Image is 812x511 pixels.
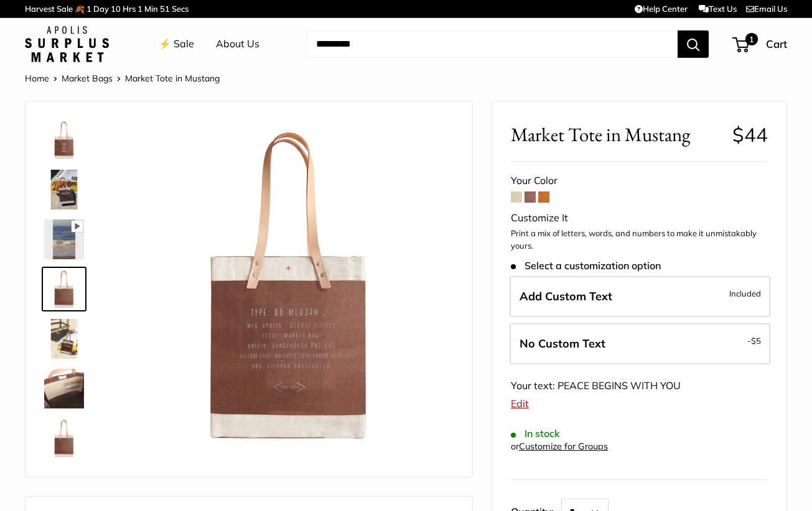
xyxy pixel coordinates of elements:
[44,319,84,359] img: Market Tote in Mustang
[766,37,787,50] span: Cart
[125,120,454,448] img: Market Tote in Mustang
[519,441,608,452] a: Customize for Groups
[42,316,86,361] a: Market Tote in Mustang
[745,33,758,45] span: 1
[511,260,661,272] span: Select a customization option
[62,73,113,84] a: Market Bags
[747,333,761,348] span: -
[42,267,86,311] a: Market Tote in Mustang
[44,418,84,458] img: Market Tote in Mustang
[159,35,194,53] a: ⚡️ Sale
[520,289,612,303] span: Add Custom Text
[511,438,608,455] div: or
[25,73,49,84] a: Home
[160,4,170,14] span: 51
[216,35,259,53] a: About Us
[510,276,770,317] label: Add Custom Text
[510,323,770,364] label: Leave Blank
[511,228,768,252] p: Print a mix of letters, words, and numbers to make it unmistakably yours.
[635,4,688,14] a: Help Center
[25,26,109,62] img: Apolis: Surplus Market
[699,4,737,14] a: Text Us
[44,269,84,309] img: Market Tote in Mustang
[42,117,86,162] a: Market Tote in Mustang
[746,4,787,14] a: Email Us
[751,336,761,346] span: $5
[44,120,84,160] img: Market Tote in Mustang
[123,4,136,14] span: Hrs
[86,4,91,14] span: 1
[306,30,678,58] input: Search...
[511,123,723,146] span: Market Tote in Mustang
[93,4,109,14] span: Day
[42,217,86,262] a: Market Tote in Mustang
[42,416,86,461] a: Market Tote in Mustang
[42,167,86,212] a: Market Tote in Mustang
[111,4,121,14] span: 10
[42,366,86,411] a: Market Tote in Mustang
[125,73,220,84] span: Market Tote in Mustang
[511,379,681,392] span: Your text: PEACE BEGINS WITH YOU
[520,336,605,351] span: No Custom Text
[44,219,84,259] img: Market Tote in Mustang
[25,70,220,86] nav: Breadcrumb
[44,170,84,209] img: Market Tote in Mustang
[138,4,142,14] span: 1
[144,4,158,14] span: Min
[172,4,189,14] span: Secs
[511,397,529,410] a: Edit
[44,369,84,408] img: Market Tote in Mustang
[732,122,768,147] span: $44
[729,286,761,301] span: Included
[511,428,560,440] span: In stock
[734,34,787,54] a: 1 Cart
[678,30,709,58] button: Search
[511,172,768,190] div: Your Color
[511,209,768,228] div: Customize It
